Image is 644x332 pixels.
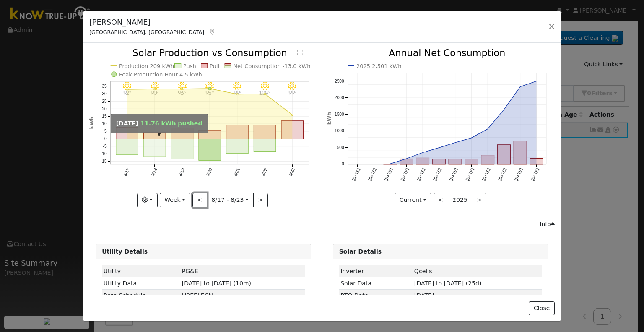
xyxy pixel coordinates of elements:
text: kWh [326,112,332,125]
circle: onclick="" [388,162,392,166]
text: Net Consumption -13.0 kWh [234,63,311,69]
circle: onclick="" [437,146,440,149]
text: 15 [102,114,107,119]
circle: onclick="" [502,108,506,112]
div: Info [540,220,555,229]
td: PTO Date [339,290,413,302]
text: -5 [103,144,107,149]
rect: onclick="" [254,139,276,152]
rect: onclick="" [281,121,304,139]
h5: [PERSON_NAME] [89,17,216,28]
rect: onclick="" [171,139,193,159]
span: [DATE] to [DATE] (10m) [182,280,251,287]
text: 1500 [335,112,344,117]
a: Map [208,29,216,35]
rect: onclick="" [530,159,543,164]
td: Solar Data [339,277,413,290]
span: [DATE] [414,292,434,299]
circle: onclick="" [126,89,128,90]
button: < [192,193,207,207]
circle: onclick="" [154,88,156,90]
rect: onclick="" [432,159,445,165]
text: 8/23 [288,167,296,177]
text: 5 [104,129,107,134]
text: 2025 2,501 kWh [356,63,402,69]
rect: onclick="" [465,159,478,164]
strong: [DATE] [116,120,139,127]
strong: Solar Details [339,248,382,255]
span: ID: 1465, authorized: 08/07/25 [414,268,432,274]
rect: onclick="" [481,155,494,164]
text: [DATE] [514,167,524,182]
rect: onclick="" [497,145,510,164]
text: 8/19 [178,167,185,177]
text: Push [183,63,196,69]
rect: onclick="" [226,125,249,139]
button: 2025 [448,193,473,207]
text: [DATE] [416,167,426,182]
text: [DATE] [449,167,459,182]
text: -10 [101,152,107,156]
circle: onclick="" [421,151,424,154]
text: 8/17 [123,167,130,177]
rect: onclick="" [199,139,221,160]
i: 8/20 - Clear [206,82,214,90]
p: 93° [175,90,190,95]
p: 95° [203,90,217,95]
text: kWh [89,117,95,129]
text: [DATE] [384,167,394,182]
p: 99° [230,90,244,95]
text: 0 [341,162,344,167]
circle: onclick="" [519,85,522,89]
i: 8/21 - MostlyClear [233,82,241,90]
text: [DATE] [400,167,410,182]
p: 104° [257,90,272,95]
text:  [298,50,304,56]
rect: onclick="" [116,139,138,155]
text: 20 [102,107,107,111]
text: 500 [337,145,344,150]
rect: onclick="" [416,158,429,164]
circle: onclick="" [453,141,457,144]
p: 90° [147,90,162,95]
text: Pull [210,63,219,69]
text: 2000 [335,96,344,100]
text: 8/18 [151,167,158,177]
text: [DATE] [351,167,361,182]
span: ID: 17152605, authorized: 08/07/25 [182,268,198,274]
text: -15 [101,159,107,164]
text: 10 [102,122,107,126]
p: 92° [119,90,134,95]
td: Utility Data [102,277,180,290]
strong: Utility Details [102,248,148,255]
text: 8/22 [261,167,268,177]
text: 8/20 [205,167,213,177]
button: < [434,193,448,207]
p: 99° [285,90,300,95]
circle: onclick="" [264,93,266,95]
i: 8/17 - Clear [123,82,131,90]
text: [DATE] [432,167,442,182]
button: Week [160,193,190,207]
text: [DATE] [367,167,377,182]
text: Annual Net Consumption [389,48,506,59]
circle: onclick="" [405,157,408,161]
text: 0 [104,137,107,141]
span: [GEOGRAPHIC_DATA], [GEOGRAPHIC_DATA] [89,29,204,35]
td: Inverter [339,265,413,277]
i: 8/23 - Clear [288,82,297,90]
i: 8/22 - Clear [261,82,269,90]
rect: onclick="" [449,159,462,164]
circle: onclick="" [236,94,238,95]
rect: onclick="" [514,141,527,165]
text: [DATE] [497,167,507,182]
rect: onclick="" [400,159,413,164]
td: Rate Schedule [102,290,180,302]
text: 25 [102,99,107,104]
rect: onclick="" [254,125,276,139]
circle: onclick="" [486,128,489,131]
button: 8/17 - 8/23 [207,193,254,207]
text: [DATE] [465,167,475,182]
button: Close [529,301,554,316]
text:  [535,50,540,56]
